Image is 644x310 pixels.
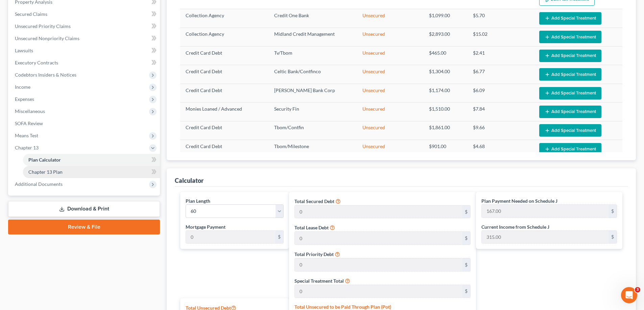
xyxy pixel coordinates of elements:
[424,65,468,84] td: $1,304.00
[15,35,79,41] span: Unsecured Nonpriority Claims
[269,140,357,159] td: Tbom/Milestone
[539,87,601,100] button: Add Special Treatment
[424,28,468,46] td: $2,893.00
[9,117,160,130] a: SOFA Review
[269,84,357,102] td: [PERSON_NAME] Bank Corp
[539,106,601,118] button: Add Special Treatment
[15,84,30,90] span: Income
[462,285,470,298] div: $
[424,84,468,102] td: $1,174.00
[15,23,71,29] span: Unsecured Priority Claims
[357,121,423,140] td: Unsecured
[462,232,470,245] div: $
[15,133,38,138] span: Means Test
[9,8,160,20] a: Secured Claims
[9,45,160,57] a: Lawsuits
[468,103,534,121] td: $7.84
[294,277,344,284] label: Special Treatment Total
[15,11,47,17] span: Secured Claims
[482,231,609,244] input: 0.00
[9,20,160,32] a: Unsecured Priority Claims
[482,205,609,218] input: 0.00
[294,251,334,258] label: Total Priority Debt
[609,205,617,218] div: $
[294,198,334,205] label: Total Secured Debt
[539,50,601,62] button: Add Special Treatment
[180,121,269,140] td: Credit Card Debt
[186,231,275,244] input: 0.00
[357,140,423,159] td: Unsecured
[269,103,357,121] td: Security Fin
[539,31,601,43] button: Add Special Treatment
[180,65,269,84] td: Credit Card Debt
[186,197,210,204] label: Plan Length
[15,96,34,102] span: Expenses
[539,143,601,156] button: Add Special Treatment
[15,181,63,187] span: Additional Documents
[295,258,462,271] input: 0.00
[468,65,534,84] td: $6.77
[15,60,58,65] span: Executory Contracts
[468,140,534,159] td: $4.68
[180,47,269,65] td: Credit Card Debt
[424,47,468,65] td: $465.00
[357,9,423,28] td: Unsecured
[424,9,468,28] td: $1,099.00
[468,121,534,140] td: $9.66
[15,120,43,126] span: SOFA Review
[180,103,269,121] td: Monies Loaned / Advanced
[635,287,640,292] span: 3
[180,9,269,28] td: Collection Agency
[539,124,601,137] button: Add Special Treatment
[9,57,160,69] a: Executory Contracts
[424,140,468,159] td: $901.00
[462,258,470,271] div: $
[295,232,462,245] input: 0.00
[180,140,269,159] td: Credit Card Debt
[9,32,160,45] a: Unsecured Nonpriority Claims
[295,205,462,218] input: 0.00
[295,285,462,298] input: 0.00
[424,103,468,121] td: $1,510.00
[180,28,269,46] td: Collection Agency
[357,65,423,84] td: Unsecured
[424,121,468,140] td: $1,861.00
[539,12,601,25] button: Add Special Treatment
[28,157,61,163] span: Plan Calculator
[468,47,534,65] td: $2.41
[609,231,617,244] div: $
[15,145,39,150] span: Chapter 13
[15,108,45,114] span: Miscellaneous
[15,72,76,78] span: Codebtors Insiders & Notices
[180,84,269,102] td: Credit Card Debt
[481,223,549,230] label: Current Income from Schedule J
[357,47,423,65] td: Unsecured
[468,84,534,102] td: $6.09
[8,201,160,217] a: Download & Print
[8,220,160,234] a: Review & File
[186,223,225,230] label: Mortgage Payment
[468,28,534,46] td: $15.02
[275,231,283,244] div: $
[621,287,637,303] iframe: Intercom live chat
[28,169,63,175] span: Chapter 13 Plan
[269,9,357,28] td: Credit One Bank
[468,9,534,28] td: $5.70
[357,28,423,46] td: Unsecured
[269,28,357,46] td: Midland Credit Management
[357,103,423,121] td: Unsecured
[175,176,204,185] div: Calculator
[15,48,33,53] span: Lawsuits
[269,65,357,84] td: Celtic Bank/Contfinco
[357,84,423,102] td: Unsecured
[539,68,601,81] button: Add Special Treatment
[481,197,557,204] label: Plan Payment Needed on Schedule J
[294,224,329,231] label: Total Lease Debt
[269,47,357,65] td: Tv/Tbom
[23,166,160,178] a: Chapter 13 Plan
[269,121,357,140] td: Tbom/Contfin
[23,154,160,166] a: Plan Calculator
[462,205,470,218] div: $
